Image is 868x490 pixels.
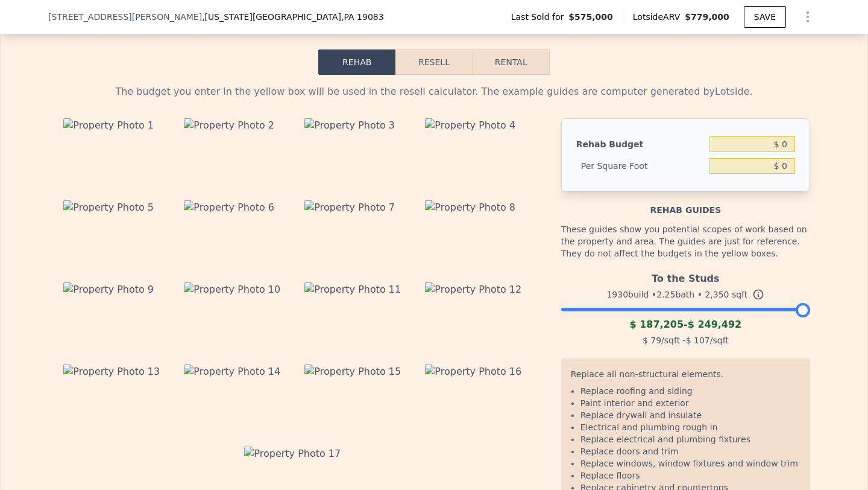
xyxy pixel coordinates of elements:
span: 2,350 [705,290,729,299]
li: Paint interior and exterior [580,397,800,409]
div: - [561,317,810,332]
img: Property Photo 15 [304,364,420,379]
button: Resell [395,49,472,75]
img: Property Photo 10 [184,282,300,297]
div: /sqft - /sqft [561,332,810,349]
span: $ 187,205 [629,319,684,330]
button: SAVE [744,6,786,28]
span: $ 107 [686,336,710,345]
li: Electrical and plumbing rough in [580,421,800,433]
img: Property Photo 12 [425,282,541,297]
span: , [US_STATE][GEOGRAPHIC_DATA] [202,11,384,23]
div: Replace all non-structural elements. [571,368,800,385]
span: $575,000 [568,11,613,23]
img: Property Photo 14 [184,364,300,379]
img: Property Photo 17 [244,447,360,461]
span: Last Sold for [511,11,569,23]
img: Property Photo 7 [304,200,420,215]
img: Property Photo 2 [184,118,300,133]
button: Show Options [796,5,820,29]
img: Property Photo 9 [63,282,179,297]
span: , PA 19083 [341,12,384,22]
div: These guides show you potential scopes of work based on the property and area. The guides are jus... [561,216,810,267]
span: $ 79 [643,336,661,345]
div: Per Square Foot [576,155,705,177]
li: Replace doors and trim [580,445,800,457]
span: $ 249,492 [688,319,742,330]
div: The budget you enter in the yellow box will be used in the resell calculator. The example guides ... [58,84,810,99]
img: Property Photo 4 [425,118,541,133]
li: Replace windows, window fixtures and window trim [580,457,800,469]
button: Rehab [318,49,395,75]
img: Property Photo 5 [63,200,179,215]
div: Rehab guides [561,192,810,216]
img: Property Photo 13 [63,364,179,379]
span: $779,000 [685,12,729,22]
li: Replace drywall and insulate [580,409,800,421]
img: Property Photo 16 [425,364,541,379]
li: Replace roofing and siding [580,385,800,397]
img: Property Photo 1 [63,118,179,133]
li: Replace floors [580,469,800,482]
button: Rental [473,49,550,75]
li: Replace electrical and plumbing fixtures [580,433,800,445]
span: [STREET_ADDRESS][PERSON_NAME] [48,11,202,23]
img: Property Photo 11 [304,282,420,297]
div: To the Studs [561,267,810,286]
img: Property Photo 3 [304,118,420,133]
img: Property Photo 6 [184,200,300,215]
div: 1930 build • 2.25 bath • sqft [561,286,810,303]
div: Rehab Budget [576,133,705,155]
span: Lotside ARV [633,11,685,23]
img: Property Photo 8 [425,200,541,215]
